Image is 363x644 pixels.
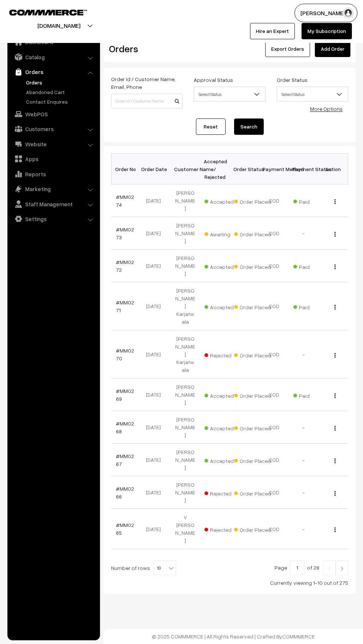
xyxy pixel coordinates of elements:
[289,217,319,250] td: -
[289,509,319,549] td: -
[111,94,183,109] input: Order Id / Customer Name / Customer Email / Customer Phone
[9,152,97,166] a: Apps
[315,41,350,57] a: Add Order
[9,122,97,136] a: Customers
[9,137,97,151] a: Website
[170,411,200,444] td: [PERSON_NAME]
[230,154,259,184] th: Order Status
[141,476,170,509] td: [DATE]
[24,88,97,96] a: Abandoned Cart
[259,411,289,444] td: COD
[9,107,97,121] a: WebPOS
[334,426,336,431] img: Menu
[111,154,141,184] th: Order No
[259,217,289,250] td: COD
[277,88,348,101] span: Select Status
[265,41,310,57] button: Export Orders
[141,154,170,184] th: Order Date
[204,228,242,238] span: Awaiting
[170,282,200,330] td: [PERSON_NAME] Karjatwala
[116,420,134,434] a: #MM0268
[259,282,289,330] td: COD
[259,476,289,509] td: COD
[204,261,242,271] span: Accepted
[334,264,336,269] img: Menu
[289,444,319,476] td: -
[170,509,200,549] td: V [PERSON_NAME]
[282,633,315,640] a: COMMMERCE
[194,88,265,101] span: Select Status
[116,299,134,313] a: #MM0271
[196,119,226,135] a: Reset
[234,119,264,135] button: Search
[259,444,289,476] td: COD
[334,232,336,237] img: Menu
[302,23,352,39] a: My Subscription
[9,197,97,211] a: Staff Management
[141,217,170,250] td: [DATE]
[104,629,363,644] footer: © 2025 COMMMERCE | All Rights Reserved | Crafted By
[170,184,200,217] td: [PERSON_NAME]
[9,7,74,16] a: COMMMERCE
[116,347,134,361] a: #MM0270
[334,393,336,398] img: Menu
[141,378,170,411] td: [DATE]
[334,305,336,310] img: Menu
[293,301,330,311] span: Paid
[116,522,134,536] a: #MM0265
[259,330,289,378] td: COD
[204,488,242,497] span: Rejected
[111,75,183,91] label: Order Id / Customer Name, Email, Phone
[141,250,170,282] td: [DATE]
[294,4,357,22] button: [PERSON_NAME]…
[259,250,289,282] td: COD
[234,350,271,359] span: Order Placed
[24,98,97,106] a: Contact Enquires
[277,87,348,101] span: Select Status
[277,76,307,84] label: Order Status
[234,423,271,432] span: Order Placed
[289,154,319,184] th: Payment Status
[170,154,200,184] th: Customer Name
[154,561,176,575] span: 10
[116,226,134,240] a: #MM0273
[307,564,319,571] span: of 28
[170,330,200,378] td: [PERSON_NAME] Karjatwala
[9,50,97,64] a: Catalog
[343,7,354,19] img: user
[9,212,97,226] a: Settings
[9,65,97,79] a: Orders
[289,411,319,444] td: -
[116,194,134,208] a: #MM0274
[204,301,242,311] span: Accepted
[170,250,200,282] td: [PERSON_NAME]
[200,154,230,184] th: Accepted / Rejected
[334,353,336,358] img: Menu
[334,458,336,463] img: Menu
[116,485,134,500] a: #MM0266
[194,87,265,101] span: Select Status
[170,217,200,250] td: [PERSON_NAME]
[24,79,97,86] a: Orders
[204,455,242,465] span: Accepted
[289,476,319,509] td: -
[116,453,134,467] a: #MM0267
[111,579,348,587] div: Currently viewing 1-10 out of 275
[204,350,242,359] span: Rejected
[339,566,345,571] img: Right
[234,228,271,238] span: Order Placed
[250,23,295,39] a: Hire an Expert
[141,282,170,330] td: [DATE]
[310,106,343,112] a: More Options
[9,167,97,181] a: Reports
[204,196,242,206] span: Accepted
[204,524,242,534] span: Rejected
[234,301,271,311] span: Order Placed
[141,411,170,444] td: [DATE]
[141,330,170,378] td: [DATE]
[109,43,182,54] h2: Orders
[111,564,150,572] span: Number of rows
[116,259,134,273] a: #MM0272
[319,154,348,184] th: Action
[204,390,242,400] span: Accepted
